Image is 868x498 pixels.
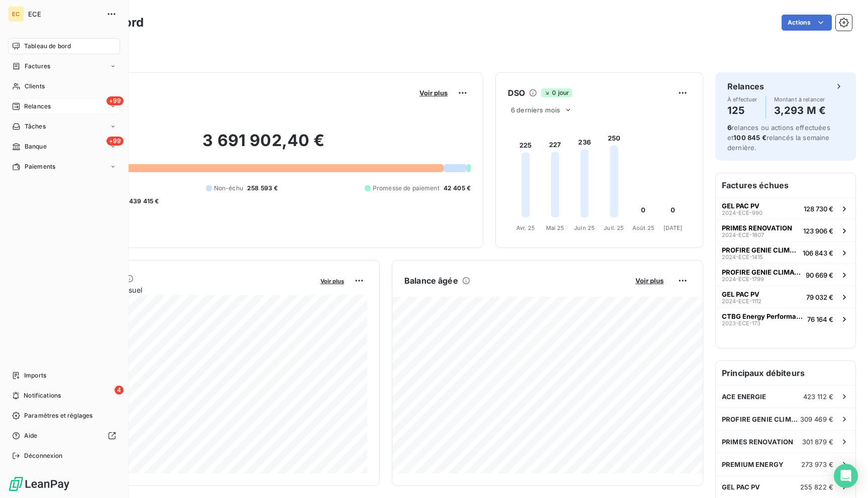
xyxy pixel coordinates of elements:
[803,249,833,257] span: 106 843 €
[511,106,560,114] span: 6 derniers mois
[57,131,471,161] h2: 3 691 902,40 €
[106,96,124,105] span: +99
[733,134,766,142] span: 100 845 €
[24,411,92,420] span: Paramètres et réglages
[546,224,565,231] tspan: Mai 25
[716,197,855,219] button: GEL PAC PV2024-ECE-990128 730 €
[320,278,344,285] span: Voir plus
[834,464,858,488] div: Open Intercom Messenger
[722,246,799,254] span: PROFIRE GENIE CLIMATIQUE
[727,123,731,132] span: 6
[807,315,833,323] span: 76 164 €
[722,320,761,326] span: 2023-ECE-173
[24,371,46,380] span: Imports
[247,184,278,193] span: 258 593 €
[722,210,763,216] span: 2024-ECE-990
[722,232,764,238] span: 2024-ECE-1807
[24,102,51,111] span: Relances
[722,438,794,446] span: PRIMES RENOVATION
[604,224,624,231] tspan: Juil. 25
[416,88,451,97] button: Voir plus
[722,254,763,260] span: 2024-ECE-1415
[722,393,767,401] span: ACE ENERGIE
[727,80,764,92] h6: Relances
[24,451,63,460] span: Déconnexion
[806,293,833,301] span: 79 032 €
[516,224,535,231] tspan: Avr. 25
[635,277,664,285] span: Voir plus
[804,205,833,213] span: 128 730 €
[126,197,159,206] span: -439 415 €
[25,142,47,151] span: Banque
[508,87,525,99] h6: DSO
[404,275,458,287] h6: Balance âgée
[803,393,833,401] span: 423 112 €
[214,184,243,193] span: Non-échu
[801,460,833,468] span: 273 973 €
[722,276,764,282] span: 2024-ECE-1799
[806,271,833,279] span: 90 669 €
[716,361,855,385] h6: Principaux débiteurs
[419,89,448,97] span: Voir plus
[444,184,471,193] span: 42 405 €
[800,415,833,423] span: 309 469 €
[722,415,800,423] span: PROFIRE GENIE CLIMATIQUE
[106,137,124,146] span: +99
[664,224,683,231] tspan: [DATE]
[722,224,792,232] span: PRIMES RENOVATION
[373,184,440,193] span: Promesse de paiement
[716,264,855,286] button: PROFIRE GENIE CLIMATIQUE2024-ECE-179990 669 €
[722,268,802,276] span: PROFIRE GENIE CLIMATIQUE
[115,386,124,395] span: 4
[722,290,759,298] span: GEL PAC PV
[317,276,347,285] button: Voir plus
[727,102,757,118] h4: 125
[574,224,595,231] tspan: Juin 25
[25,162,55,171] span: Paiements
[28,10,100,18] span: ECE
[722,312,803,320] span: CTBG Energy Performance
[632,276,667,285] button: Voir plus
[782,15,832,31] button: Actions
[727,123,830,152] span: relances ou actions effectuées et relancés la semaine dernière.
[722,298,762,304] span: 2024-ECE-1112
[57,285,313,295] span: Chiffre d'affaires mensuel
[803,227,833,235] span: 123 906 €
[8,428,120,444] a: Aide
[24,391,61,400] span: Notifications
[24,42,71,51] span: Tableau de bord
[24,431,38,440] span: Aide
[716,241,855,264] button: PROFIRE GENIE CLIMATIQUE2024-ECE-1415106 843 €
[632,224,655,231] tspan: Août 25
[25,62,50,71] span: Factures
[541,88,572,97] span: 0 jour
[802,438,833,446] span: 301 879 €
[716,308,855,330] button: CTBG Energy Performance2023-ECE-17376 164 €
[8,6,24,22] div: EC
[716,219,855,241] button: PRIMES RENOVATION2024-ECE-1807123 906 €
[716,173,855,197] h6: Factures échues
[716,286,855,308] button: GEL PAC PV2024-ECE-111279 032 €
[25,82,45,91] span: Clients
[722,202,759,210] span: GEL PAC PV
[722,460,784,468] span: PREMIUM ENERGY
[722,483,761,491] span: GEL PAC PV
[25,122,46,131] span: Tâches
[774,102,826,118] h4: 3,293 M €
[727,96,757,102] span: À effectuer
[800,483,833,491] span: 255 822 €
[8,476,70,492] img: Logo LeanPay
[774,96,826,102] span: Montant à relancer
